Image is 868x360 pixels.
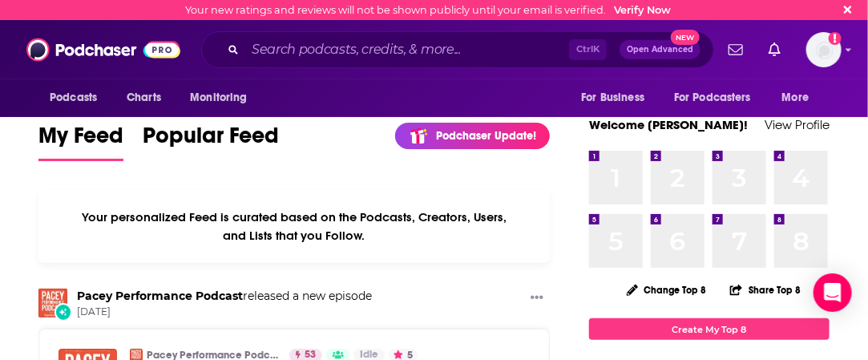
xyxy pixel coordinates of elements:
div: Your new ratings and reviews will not be shown publicly until your email is verified. [185,4,671,16]
button: open menu [179,83,268,113]
span: Charts [127,87,161,109]
img: User Profile [806,32,842,67]
a: My Feed [38,122,123,161]
span: Podcasts [50,87,97,109]
a: Welcome [PERSON_NAME]! [589,117,748,132]
button: Show profile menu [806,32,842,67]
button: open menu [38,83,118,113]
p: Podchaser Update! [437,129,537,143]
a: Show notifications dropdown [762,36,787,63]
span: Popular Feed [143,122,279,159]
span: Logged in as BretAita [806,32,842,67]
a: Show notifications dropdown [722,36,749,63]
button: Show More Button [524,289,550,309]
input: Search podcasts, credits, & more... [245,37,569,63]
img: Podchaser - Follow, Share and Rate Podcasts [26,34,180,65]
button: open menu [771,83,830,113]
span: New [671,30,700,45]
a: Charts [116,83,171,113]
span: More [782,87,809,109]
div: Open Intercom Messenger [813,273,852,312]
span: For Business [581,87,644,109]
img: Pacey Performance Podcast [38,289,67,318]
span: My Feed [38,122,123,159]
a: Verify Now [614,4,671,16]
span: Monitoring [190,87,247,109]
span: Ctrl K [569,39,607,60]
div: Your personalized Feed is curated based on the Podcasts, Creators, Users, and Lists that you Follow. [38,190,550,263]
button: open menu [664,83,774,113]
button: Open AdvancedNew [620,40,700,59]
button: open menu [570,83,664,113]
span: Open Advanced [627,46,693,54]
a: Popular Feed [143,122,279,161]
div: Search podcasts, credits, & more... [201,31,714,68]
span: For Podcasters [674,87,751,109]
button: Change Top 8 [617,280,717,300]
span: [DATE] [77,305,372,319]
a: Create My Top 8 [589,318,830,340]
h3: released a new episode [77,289,372,304]
a: Pacey Performance Podcast [77,289,243,303]
a: View Profile [765,117,830,132]
svg: Email not verified [829,32,842,45]
button: Share Top 8 [729,274,801,305]
div: New Episode [55,303,72,321]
